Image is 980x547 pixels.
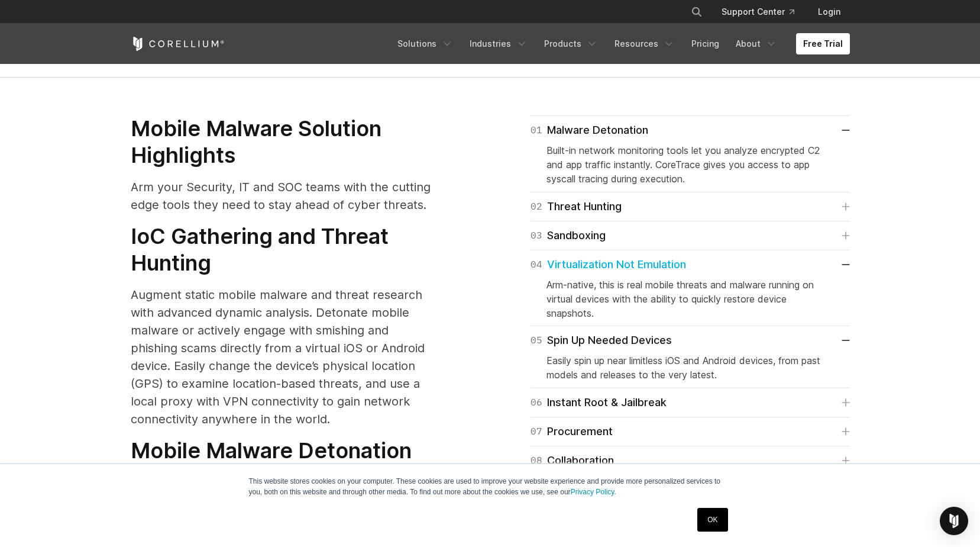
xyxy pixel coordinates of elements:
div: Sandboxing [531,227,606,244]
a: Resources [607,33,682,54]
span: 03 [531,227,542,244]
a: Solutions [390,33,460,54]
div: Navigation Menu [390,33,850,54]
h3: Mobile Malware Solution Highlights [131,115,434,169]
div: Virtualization Not Emulation [531,256,686,273]
a: 05Spin Up Needed Devices [531,332,850,349]
span: 08 [531,452,542,469]
a: 07Procurement [531,423,850,440]
a: OK [697,508,727,532]
span: 01 [531,122,542,139]
p: This website stores cookies on your computer. These cookies are used to improve your website expe... [249,476,732,497]
a: Products [537,33,605,54]
p: Arm your Security, IT and SOC teams with the cutting edge tools they need to stay ahead of cyber ... [131,178,434,214]
a: About [729,33,784,54]
div: Malware Detonation [531,122,648,139]
div: Instant Root & Jailbreak [531,394,667,411]
span: 04 [531,256,542,273]
div: Navigation Menu [677,1,850,22]
span: 06 [531,394,542,411]
div: Collaboration [531,452,614,469]
a: 02Threat Hunting [531,198,850,215]
a: 03Sandboxing [531,227,850,244]
span: Augment static mobile malware and threat research with advanced dynamic analysis. Detonate mobile... [131,288,425,426]
a: 06Instant Root & Jailbreak [531,394,850,411]
a: Free Trial [796,33,850,54]
div: Threat Hunting [531,198,622,215]
a: 01Malware Detonation [531,122,850,139]
span: 05 [531,332,542,349]
a: Corellium Home [131,37,225,51]
a: Support Center [712,1,804,22]
a: Pricing [684,33,726,54]
h3: IoC Gathering and Threat Hunting [131,223,434,276]
span: Easily spin up near limitless iOS and Android devices, from past models and releases to the very ... [546,355,820,381]
div: Spin Up Needed Devices [531,332,672,349]
a: 08Collaboration [531,452,850,469]
button: Search [686,1,707,22]
h3: Mobile Malware Detonation and Sandboxing [131,437,434,491]
a: Privacy Policy. [571,488,616,496]
span: 07 [531,423,542,440]
span: Arm-native, this is real mobile threats and malware running on virtual devices with the ability t... [546,279,814,319]
a: Industries [462,33,535,54]
span: 02 [531,198,542,215]
div: Open Intercom Messenger [940,507,968,535]
a: 04Virtualization Not Emulation [531,256,850,273]
p: Built-in network monitoring tools let you analyze encrypted C2 and app traffic instantly. CoreTra... [546,143,834,186]
div: Procurement [531,423,613,440]
a: Login [808,1,850,22]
